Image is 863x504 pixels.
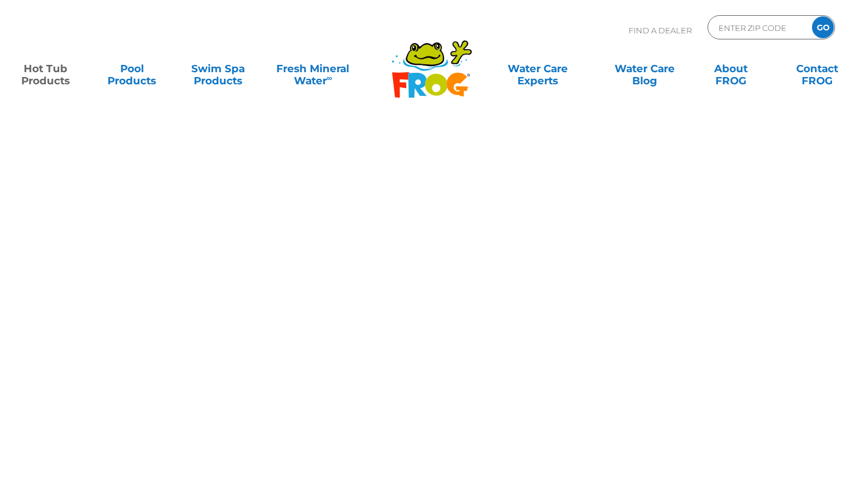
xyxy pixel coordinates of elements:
[271,56,355,81] a: Fresh MineralWater∞
[611,56,678,81] a: Water CareBlog
[12,56,79,81] a: Hot TubProducts
[327,73,332,82] sup: ∞
[185,56,251,81] a: Swim SpaProducts
[812,16,834,38] input: GO
[385,24,479,98] img: Frog Products Logo
[483,56,592,81] a: Water CareExperts
[697,56,764,81] a: AboutFROG
[783,56,850,81] a: ContactFROG
[629,15,692,45] p: Find A Dealer
[98,56,165,81] a: PoolProducts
